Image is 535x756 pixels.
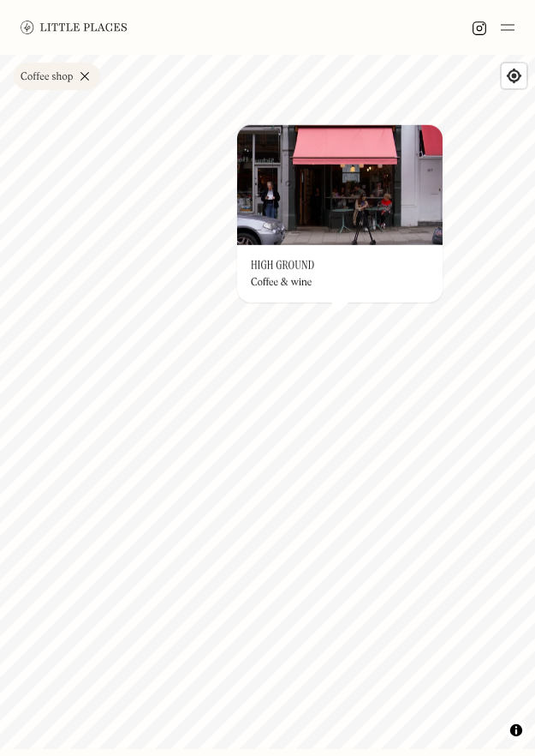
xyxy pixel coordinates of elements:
[14,63,100,90] a: Coffee shop
[237,125,443,245] img: High Ground
[506,720,526,741] button: Toggle attribution
[237,125,443,303] a: High GroundHigh GroundHigh GroundCoffee & wine
[21,72,73,82] div: Coffee shop
[251,277,312,289] div: Coffee & wine
[511,721,521,740] span: Toggle attribution
[251,259,314,273] h3: High Ground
